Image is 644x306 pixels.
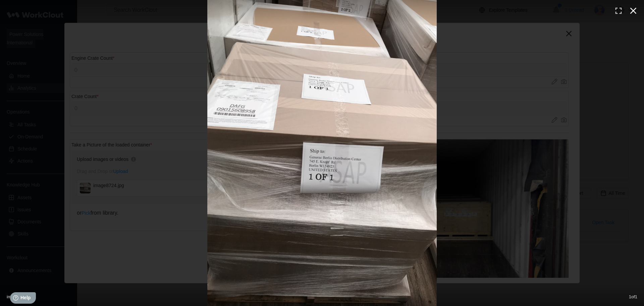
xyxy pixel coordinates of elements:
span: image8724.jpg [7,294,35,299]
button: Close (esc) [626,3,641,18]
span: 1 of 1 [629,294,637,299]
button: Enter fullscreen (f) [611,3,626,18]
